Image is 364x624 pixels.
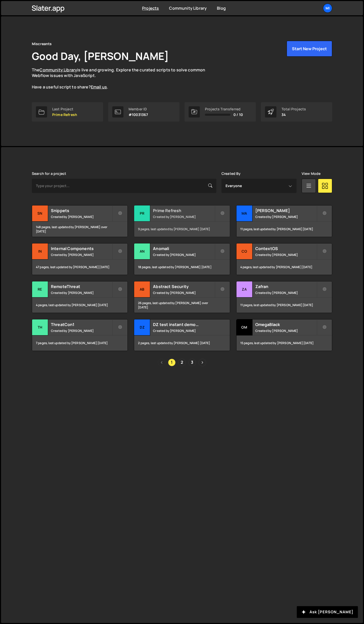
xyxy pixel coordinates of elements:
small: Created by [PERSON_NAME] [51,329,112,333]
div: Sn [32,205,48,222]
div: Pr [134,205,150,222]
a: Co ContextOS Created by [PERSON_NAME] 4 pages, last updated by [PERSON_NAME] [DATE] [236,243,332,275]
h2: RemoteThreat [51,284,112,289]
small: Created by [PERSON_NAME] [51,253,112,257]
label: View Mode [302,172,320,176]
div: Projects Transferred [205,107,243,111]
a: Community Library [169,5,207,11]
h2: ContextOS [255,246,317,251]
div: Th [32,319,48,335]
p: Prime Refresh [52,113,77,117]
div: Pagination [32,359,332,366]
a: Email us [91,84,107,90]
div: 47 pages, last updated by [PERSON_NAME] [DATE] [32,259,128,275]
small: Created by [PERSON_NAME] [51,291,112,295]
h2: Abstract Security [153,284,214,289]
button: Start New Project [287,41,332,57]
a: Projects [142,5,159,11]
a: Za Zafran Created by [PERSON_NAME] 11 pages, last updated by [PERSON_NAME] [DATE] [236,281,332,313]
a: Pr Prime Refresh Created by [PERSON_NAME] 9 pages, last updated by [PERSON_NAME] [DATE] [134,205,230,237]
div: 4 pages, last updated by [PERSON_NAME] [DATE] [32,297,128,313]
h1: Good Day, [PERSON_NAME] [32,49,169,63]
a: Om OmegaBlack Created by [PERSON_NAME] 15 pages, last updated by [PERSON_NAME] [DATE] [236,319,332,351]
h2: Snippets [51,208,112,213]
a: DZ DZ test instant demo (delete later) Created by [PERSON_NAME] 2 pages, last updated by [PERSON_... [134,319,230,351]
div: Re [32,281,48,297]
div: Member ID [129,107,148,111]
div: 7 pages, last updated by [PERSON_NAME] [DATE] [32,335,128,351]
div: Ab [134,281,150,297]
a: Page 3 [188,359,196,366]
span: 0 / 10 [233,113,243,117]
div: Om [236,319,253,335]
div: 11 pages, last updated by [PERSON_NAME] [DATE] [236,297,332,313]
h2: [PERSON_NAME] [255,208,317,213]
div: An [134,243,150,259]
a: An Anomali Created by [PERSON_NAME] 18 pages, last updated by [PERSON_NAME] [DATE] [134,243,230,275]
div: DZ [134,319,150,335]
h2: ThreatCon1 [51,322,112,327]
a: Blog [217,5,226,11]
p: The is live and growing. Explore the curated scripts to solve common Webflow issues with JavaScri... [32,67,215,90]
div: Miscreants [32,41,52,47]
small: Created by [PERSON_NAME] [255,329,317,333]
small: Created by [PERSON_NAME] [255,291,317,295]
div: 15 pages, last updated by [PERSON_NAME] [DATE] [236,335,332,351]
div: Ma [236,205,253,222]
h2: Anomali [153,246,214,251]
a: Th ThreatCon1 Created by [PERSON_NAME] 7 pages, last updated by [PERSON_NAME] [DATE] [32,319,128,351]
a: Last Project Prime Refresh [32,102,103,122]
div: 26 pages, last updated by [PERSON_NAME] over [DATE] [134,297,230,313]
div: 2 pages, last updated by [PERSON_NAME] [DATE] [134,335,230,351]
div: Last Project [52,107,77,111]
h2: Zafran [255,284,317,289]
h2: DZ test instant demo (delete later) [153,322,214,327]
a: Ab Abstract Security Created by [PERSON_NAME] 26 pages, last updated by [PERSON_NAME] over [DATE] [134,281,230,313]
div: 9 pages, last updated by [PERSON_NAME] [DATE] [134,222,230,237]
label: Created By [221,172,241,176]
a: Next page [199,359,206,366]
small: Created by [PERSON_NAME] [153,329,214,333]
div: 18 pages, last updated by [PERSON_NAME] [DATE] [134,259,230,275]
input: Type your project... [32,179,216,193]
p: 34 [282,113,306,117]
div: 11 pages, last updated by [PERSON_NAME] [DATE] [236,222,332,237]
small: Created by [PERSON_NAME] [153,215,214,219]
a: Mi [323,4,332,13]
small: Created by [PERSON_NAME] [51,215,112,219]
small: Created by [PERSON_NAME] [255,215,317,219]
label: Search for a project [32,172,66,176]
div: Total Projects [282,107,306,111]
small: Created by [PERSON_NAME] [255,253,317,257]
p: #10031367 [129,113,148,117]
a: In Internal Components Created by [PERSON_NAME] 47 pages, last updated by [PERSON_NAME] [DATE] [32,243,128,275]
small: Created by [PERSON_NAME] [153,291,214,295]
div: 148 pages, last updated by [PERSON_NAME] over [DATE] [32,222,128,237]
h2: OmegaBlack [255,322,317,327]
small: Created by [PERSON_NAME] [153,253,214,257]
a: Community Library [39,67,77,73]
a: Page 2 [178,359,186,366]
h2: Prime Refresh [153,208,214,213]
div: In [32,243,48,259]
div: Co [236,243,253,259]
a: Ma [PERSON_NAME] Created by [PERSON_NAME] 11 pages, last updated by [PERSON_NAME] [DATE] [236,205,332,237]
h2: Internal Components [51,246,112,251]
a: Re RemoteThreat Created by [PERSON_NAME] 4 pages, last updated by [PERSON_NAME] [DATE] [32,281,128,313]
a: Sn Snippets Created by [PERSON_NAME] 148 pages, last updated by [PERSON_NAME] over [DATE] [32,205,128,237]
button: Ask [PERSON_NAME] [297,606,358,618]
div: Za [236,281,253,297]
div: 4 pages, last updated by [PERSON_NAME] [DATE] [236,259,332,275]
